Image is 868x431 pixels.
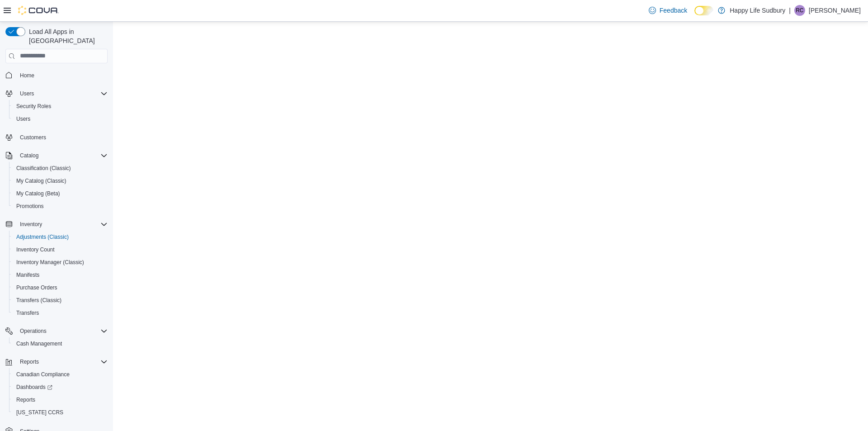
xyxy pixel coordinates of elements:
span: Canadian Compliance [13,369,108,380]
span: Classification (Classic) [16,165,71,172]
span: Security Roles [16,103,51,110]
span: My Catalog (Classic) [13,175,108,186]
a: Manifests [13,270,43,280]
button: Promotions [9,200,111,213]
span: Operations [20,327,47,335]
span: Reports [16,396,35,403]
span: Catalog [16,150,108,161]
span: Reports [20,358,39,365]
span: Classification (Classic) [13,163,108,174]
a: Reports [13,394,39,405]
span: Adjustments (Classic) [13,232,108,242]
span: Inventory Count [16,246,55,253]
p: [PERSON_NAME] [809,5,861,16]
a: Purchase Orders [13,282,61,293]
span: My Catalog (Classic) [16,177,66,185]
span: Reports [16,356,108,367]
span: Inventory [20,221,42,228]
a: Dashboards [13,382,56,393]
span: Transfers [13,308,108,318]
button: Inventory Manager (Classic) [9,256,111,269]
a: Dashboards [9,381,111,393]
button: Users [16,88,38,99]
span: My Catalog (Beta) [16,190,60,197]
span: Inventory Count [13,244,108,255]
a: Adjustments (Classic) [13,232,72,242]
button: Catalog [2,149,111,162]
span: Catalog [20,152,38,159]
span: Home [16,70,108,81]
p: Happy Life Sudbury [730,5,785,16]
p: | [789,5,791,16]
button: Security Roles [9,100,111,113]
button: Reports [9,393,111,406]
button: My Catalog (Beta) [9,187,111,200]
span: Users [16,115,30,123]
div: Roxanne Coutu [794,5,805,16]
button: Operations [2,325,111,337]
a: Security Roles [13,101,55,112]
a: Home [16,70,38,81]
span: Adjustments (Classic) [16,233,69,241]
span: Dashboards [13,382,108,393]
button: Users [9,113,111,125]
a: Transfers (Classic) [13,295,65,306]
span: Transfers (Classic) [16,297,61,304]
a: Feedback [645,1,691,19]
button: Transfers [9,307,111,319]
button: Customers [2,131,111,144]
button: Transfers (Classic) [9,294,111,307]
span: Security Roles [13,101,108,112]
span: Purchase Orders [16,284,57,291]
a: My Catalog (Beta) [13,188,64,199]
span: Home [20,72,34,79]
span: Transfers (Classic) [13,295,108,306]
span: Purchase Orders [13,282,108,293]
button: Reports [16,356,42,367]
span: Promotions [13,201,108,212]
span: Users [16,88,108,99]
span: [US_STATE] CCRS [16,409,63,416]
span: Promotions [16,203,44,210]
button: Inventory Count [9,243,111,256]
span: Customers [16,132,108,143]
span: Dashboards [16,384,52,391]
span: Washington CCRS [13,407,108,418]
button: Home [2,69,111,82]
button: Adjustments (Classic) [9,231,111,243]
button: Inventory [2,218,111,231]
span: Cash Management [13,338,108,349]
a: Customers [16,132,50,143]
a: Classification (Classic) [13,163,75,174]
a: Cash Management [13,338,66,349]
button: Purchase Orders [9,281,111,294]
button: Inventory [16,219,46,230]
a: Inventory Manager (Classic) [13,257,88,268]
span: Reports [13,394,108,405]
button: Users [2,87,111,100]
span: Customers [20,134,46,141]
button: [US_STATE] CCRS [9,406,111,419]
button: Cash Management [9,337,111,350]
a: Inventory Count [13,244,58,255]
span: Feedback [660,6,687,15]
span: Users [13,114,108,124]
span: Inventory Manager (Classic) [13,257,108,268]
span: My Catalog (Beta) [13,188,108,199]
span: Manifests [13,270,108,280]
span: Inventory Manager (Classic) [16,259,84,266]
span: Inventory [16,219,108,230]
img: Cova [18,6,59,15]
button: Catalog [16,150,42,161]
a: Transfers [13,308,42,318]
button: Classification (Classic) [9,162,111,175]
span: Users [20,90,34,97]
button: Canadian Compliance [9,368,111,381]
input: Dark Mode [694,6,713,15]
span: Dark Mode [694,15,695,16]
a: My Catalog (Classic) [13,175,70,186]
span: Operations [16,326,108,336]
button: Manifests [9,269,111,281]
span: Manifests [16,271,39,279]
a: Canadian Compliance [13,369,73,380]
